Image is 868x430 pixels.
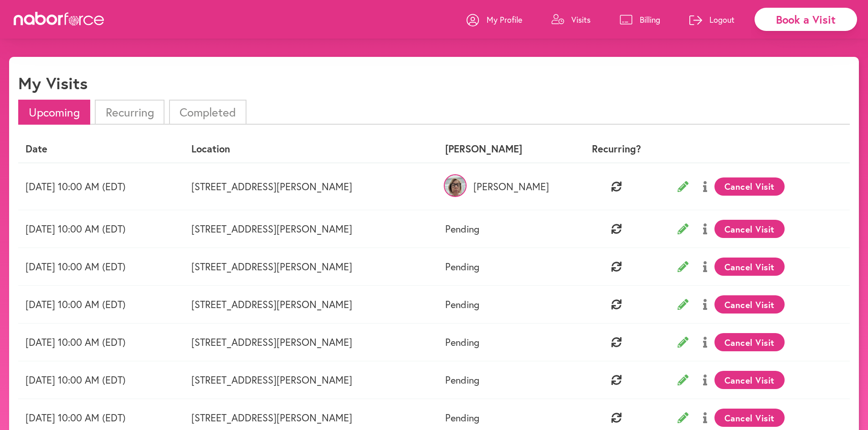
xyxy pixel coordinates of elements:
[709,14,734,25] p: Logout
[18,286,184,324] td: [DATE] 10:00 AM (EDT)
[487,14,522,25] p: My Profile
[438,361,570,399] td: Pending
[18,163,184,210] td: [DATE] 10:00 AM (EDT)
[18,248,184,286] td: [DATE] 10:00 AM (EDT)
[184,136,438,162] th: Location
[714,258,785,276] button: Cancel Visit
[438,210,570,248] td: Pending
[438,248,570,286] td: Pending
[755,8,857,31] div: Book a Visit
[95,100,164,125] li: Recurring
[184,163,438,210] td: [STREET_ADDRESS][PERSON_NAME]
[18,73,87,93] h1: My Visits
[714,371,785,389] button: Cancel Visit
[18,210,184,248] td: [DATE] 10:00 AM (EDT)
[714,409,785,427] button: Cancel Visit
[18,100,90,125] li: Upcoming
[184,361,438,399] td: [STREET_ADDRESS][PERSON_NAME]
[620,6,660,33] a: Billing
[169,100,247,125] li: Completed
[438,324,570,361] td: Pending
[438,136,570,162] th: [PERSON_NAME]
[570,136,663,162] th: Recurring?
[444,174,467,197] img: ne1O5dWoTdqi2lkDUSha
[18,136,184,162] th: Date
[184,324,438,361] td: [STREET_ADDRESS][PERSON_NAME]
[714,333,785,351] button: Cancel Visit
[467,6,522,33] a: My Profile
[184,248,438,286] td: [STREET_ADDRESS][PERSON_NAME]
[551,6,591,33] a: Visits
[714,295,785,314] button: Cancel Visit
[18,361,184,399] td: [DATE] 10:00 AM (EDT)
[184,210,438,248] td: [STREET_ADDRESS][PERSON_NAME]
[18,324,184,361] td: [DATE] 10:00 AM (EDT)
[445,181,563,192] p: [PERSON_NAME]
[438,286,570,324] td: Pending
[689,6,734,33] a: Logout
[640,14,660,25] p: Billing
[714,177,785,196] button: Cancel Visit
[571,14,591,25] p: Visits
[714,220,785,238] button: Cancel Visit
[184,286,438,324] td: [STREET_ADDRESS][PERSON_NAME]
